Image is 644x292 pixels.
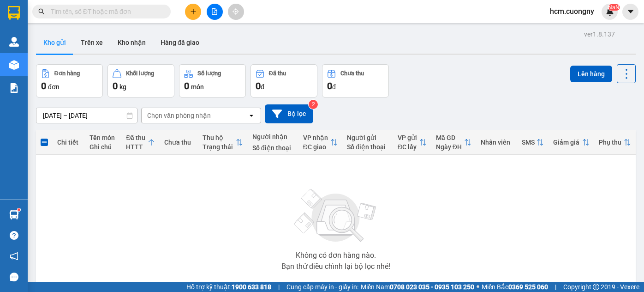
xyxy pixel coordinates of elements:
[51,6,160,17] input: Tìm tên, số ĐT hoặc mã đơn
[119,83,126,91] span: kg
[248,112,255,119] svg: open
[185,4,201,20] button: plus
[347,134,388,141] div: Người gửi
[599,139,624,146] div: Phụ thu
[38,8,45,15] span: search
[126,134,148,141] div: Đã thu
[606,7,614,16] img: icon-new-feature
[207,4,223,20] button: file-add
[10,252,18,261] span: notification
[48,83,60,91] span: đơn
[153,31,207,54] button: Hàng đã giao
[481,139,513,146] div: Nhân viên
[10,231,18,240] span: question-circle
[36,108,137,123] input: Select a date range.
[36,64,103,97] button: Đơn hàng0đơn
[584,29,615,39] div: ver 1.8.137
[10,273,18,281] span: message
[398,134,419,141] div: VP gửi
[110,31,153,54] button: Kho nhận
[250,64,317,97] button: Đã thu0đ
[198,130,248,155] th: Toggle SortBy
[164,139,193,146] div: Chưa thu
[549,130,594,155] th: Toggle SortBy
[543,6,602,17] span: hcm.cuongny
[286,282,358,292] span: Cung cấp máy in - giấy in:
[570,66,612,82] button: Lên hàng
[252,133,294,140] div: Người nhận
[482,282,548,292] span: Miền Bắc
[340,70,364,77] div: Chưa thu
[431,130,477,155] th: Toggle SortBy
[398,143,419,151] div: ĐC lấy
[197,70,221,77] div: Số lượng
[41,80,46,91] span: 0
[126,143,148,151] div: HTTT
[296,252,376,259] div: Không có đơn hàng nào.
[147,111,211,120] div: Chọn văn phòng nhận
[232,283,271,291] strong: 1900 633 818
[113,80,118,91] span: 0
[303,143,330,151] div: ĐC giao
[8,6,20,20] img: logo-vxr
[184,80,189,91] span: 0
[361,282,474,292] span: Miền Nam
[228,4,244,20] button: aim
[553,139,582,146] div: Giảm giá
[36,31,73,54] button: Kho gửi
[390,283,474,291] strong: 0708 023 035 - 0935 103 250
[278,282,280,292] span: |
[186,282,271,292] span: Hỗ trợ kỹ thuật:
[347,143,388,151] div: Số điện thoại
[436,134,465,141] div: Mã GD
[593,284,599,290] span: copyright
[436,143,465,151] div: Ngày ĐH
[327,80,332,91] span: 0
[107,64,174,97] button: Khối lượng0kg
[252,144,294,152] div: Số điện thoại
[126,70,154,77] div: Khối lượng
[18,208,20,211] sup: 1
[203,143,236,151] div: Trạng thái
[190,8,197,15] span: plus
[477,285,479,289] span: ⚪️
[261,83,264,91] span: đ
[281,263,390,270] div: Bạn thử điều chỉnh lại bộ lọc nhé!
[121,130,160,155] th: Toggle SortBy
[9,210,19,219] img: warehouse-icon
[622,4,638,20] button: caret-down
[89,143,117,151] div: Ghi chú
[322,64,389,97] button: Chưa thu0đ
[555,282,556,292] span: |
[517,130,549,155] th: Toggle SortBy
[191,83,204,91] span: món
[298,130,342,155] th: Toggle SortBy
[269,70,286,77] div: Đã thu
[393,130,431,155] th: Toggle SortBy
[203,134,236,141] div: Thu hộ
[9,37,19,47] img: warehouse-icon
[265,104,313,123] button: Bộ lọc
[303,134,330,141] div: VP nhận
[73,31,110,54] button: Trên xe
[522,139,537,146] div: SMS
[211,8,218,15] span: file-add
[626,7,635,16] span: caret-down
[594,130,636,155] th: Toggle SortBy
[256,80,261,91] span: 0
[290,183,382,248] img: svg+xml;base64,PHN2ZyBjbGFzcz0ibGlzdC1wbHVnX19zdmciIHhtbG5zPSJodHRwOi8vd3d3LnczLm9yZy8yMDAwL3N2Zy...
[9,60,19,70] img: warehouse-icon
[332,83,336,91] span: đ
[54,70,80,77] div: Đơn hàng
[508,283,548,291] strong: 0369 525 060
[233,8,239,15] span: aim
[309,100,318,109] sup: 2
[608,4,620,11] sup: NaN
[57,139,80,146] div: Chi tiết
[9,83,19,93] img: solution-icon
[179,64,246,97] button: Số lượng0món
[89,134,117,141] div: Tên món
